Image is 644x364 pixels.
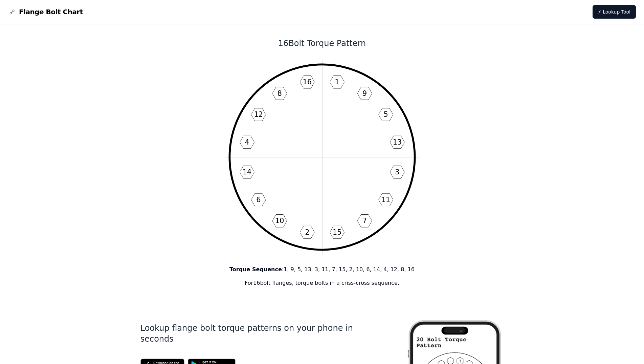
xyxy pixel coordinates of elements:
text: 15 [332,228,341,236]
text: 11 [381,196,390,204]
img: Flange Bolt Chart Logo [8,8,16,16]
text: 16 [303,78,311,86]
h1: Lookup flange bolt torque patterns on your phone in seconds [140,323,385,344]
p: : 1, 9, 5, 13, 3, 11, 7, 15, 2, 10, 6, 14, 4, 12, 8, 16 [140,265,504,274]
h1: 16 Bolt Torque Pattern [140,38,504,49]
text: 10 [275,217,284,225]
text: 4 [245,138,249,146]
text: 12 [254,110,263,119]
text: 13 [393,138,401,146]
text: 9 [362,89,367,98]
text: 14 [242,168,251,176]
a: Flange Bolt Chart LogoFlange Bolt Chart [8,7,83,17]
text: 2 [305,228,309,236]
text: 3 [395,168,399,176]
span: Flange Bolt Chart [19,7,83,17]
a: ⚡ Lookup Tool [593,5,636,19]
text: 7 [362,217,367,225]
text: 1 [335,78,339,86]
text: 5 [383,110,388,119]
p: For 16 bolt flanges, torque bolts in a criss-cross sequence. [140,279,504,287]
text: 8 [277,89,282,98]
text: 6 [256,196,261,204]
b: Torque Sequence [229,266,282,273]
